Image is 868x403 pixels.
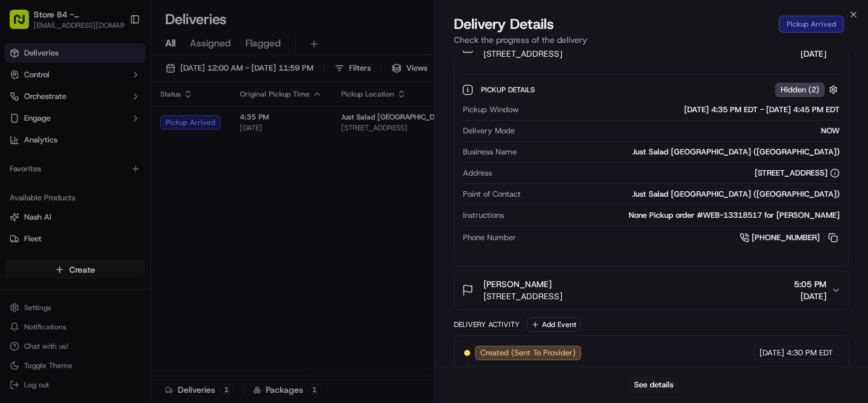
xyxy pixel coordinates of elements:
[752,232,820,243] span: [PHONE_NUMBER]
[523,104,840,115] div: [DATE] 4:35 PM EDT - [DATE] 4:45 PM EDT
[12,48,219,68] p: Welcome 👋
[114,175,193,187] span: API Documentation
[463,104,518,115] span: Pickup Window
[483,278,552,290] span: [PERSON_NAME]
[794,290,826,302] span: [DATE]
[463,125,515,136] span: Delivery Mode
[755,168,840,179] div: [STREET_ADDRESS]
[12,12,36,36] img: Nash
[787,347,833,358] span: 4:30 PM EDT
[12,176,22,186] div: 📗
[527,317,580,332] button: Add Event
[775,82,841,97] button: Hidden (2)
[781,84,819,95] span: Hidden ( 2 )
[41,115,198,127] div: Start new chat
[31,78,217,90] input: Got a question? Start typing here...
[205,119,219,133] button: Start new chat
[483,48,700,60] span: [STREET_ADDRESS]
[463,168,492,179] span: Address
[629,376,679,393] button: See details
[24,175,92,187] span: Knowledge Base
[454,34,849,46] p: Check the progress of the delivery
[509,210,840,221] div: None Pickup order #WEB-13318517 for [PERSON_NAME]
[794,278,826,290] span: 5:05 PM
[483,290,562,302] span: [STREET_ADDRESS]
[520,125,840,136] div: NOW
[480,347,576,358] span: Created (Sent To Provider)
[7,170,97,192] a: 📗Knowledge Base
[454,271,848,309] button: [PERSON_NAME][STREET_ADDRESS]5:05 PM[DATE]
[759,347,784,358] span: [DATE]
[463,189,521,200] span: Point of Contact
[463,232,516,243] span: Phone Number
[526,189,840,200] div: Just Salad [GEOGRAPHIC_DATA] ([GEOGRAPHIC_DATA])
[454,14,554,34] span: Delivery Details
[454,320,520,329] div: Delivery Activity
[97,170,198,192] a: 💻API Documentation
[120,205,146,214] span: Pylon
[454,67,848,266] div: [STREET_ADDRESS][DATE]
[481,85,537,95] span: Pickup Details
[41,127,153,137] div: We're available if you need us!
[102,176,112,186] div: 💻
[521,147,840,157] div: Just Salad [GEOGRAPHIC_DATA] ([GEOGRAPHIC_DATA])
[740,231,840,244] a: [PHONE_NUMBER]
[794,48,826,60] span: [DATE]
[12,115,34,137] img: 1736555255976-a54dd68f-1ca7-489b-9aae-adbdc363a1c4
[463,210,504,221] span: Instructions
[463,147,517,157] span: Business Name
[85,204,146,214] a: Powered byPylon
